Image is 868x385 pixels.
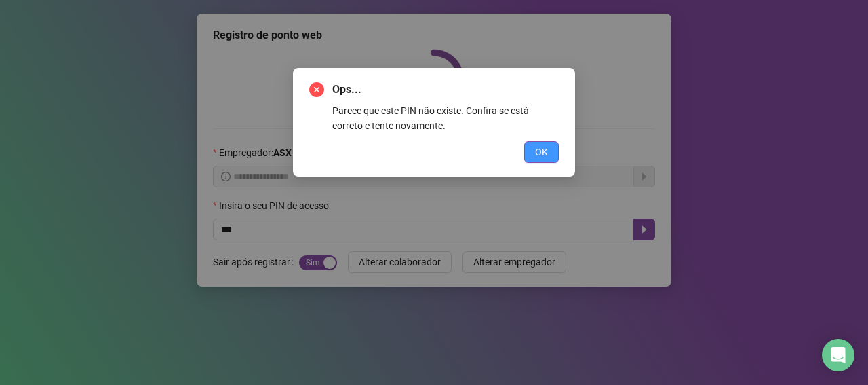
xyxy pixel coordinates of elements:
[535,145,548,160] span: OK
[332,103,559,133] div: Parece que este PIN não existe. Confira se está correto e tente novamente.
[309,82,324,97] span: close-circle
[822,339,854,371] div: Open Intercom Messenger
[524,141,559,163] button: OK
[332,81,559,98] span: Ops...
